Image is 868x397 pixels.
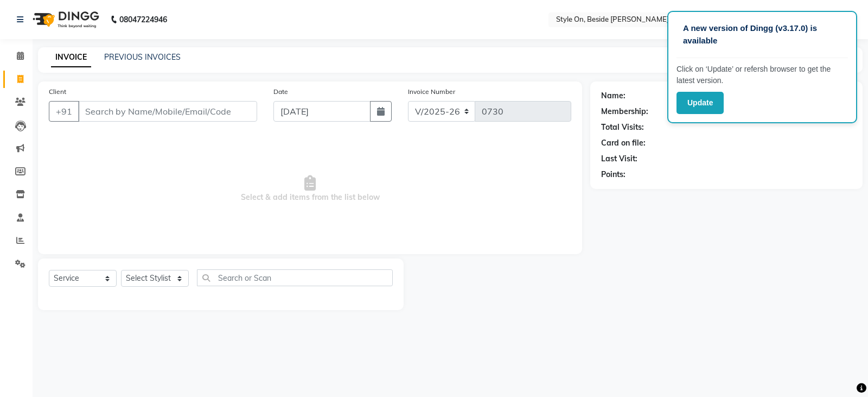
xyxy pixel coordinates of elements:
input: Search by Name/Mobile/Email/Code [78,101,257,122]
button: Update [676,92,724,114]
a: INVOICE [51,48,91,67]
b: 08047224946 [119,4,167,35]
img: logo [28,4,102,35]
label: Date [273,87,288,97]
p: Click on ‘Update’ or refersh browser to get the latest version. [676,64,848,86]
button: +91 [49,101,79,122]
label: Client [49,87,66,97]
div: Total Visits: [601,122,644,133]
label: Invoice Number [408,87,455,97]
a: PREVIOUS INVOICES [104,52,181,62]
span: Select & add items from the list below [49,135,571,243]
div: Card on file: [601,137,646,149]
div: Name: [601,90,626,102]
div: Points: [601,169,626,180]
input: Search or Scan [197,269,393,286]
p: A new version of Dingg (v3.17.0) is available [683,22,841,47]
div: Membership: [601,106,648,117]
div: Last Visit: [601,153,637,165]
